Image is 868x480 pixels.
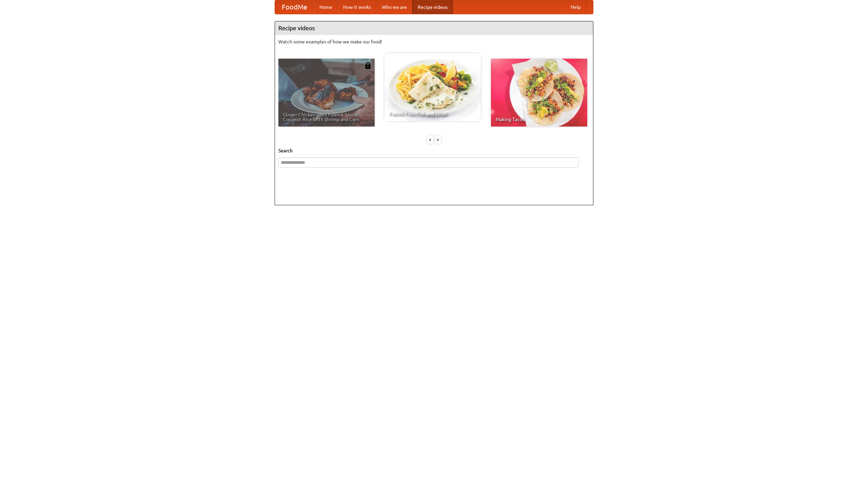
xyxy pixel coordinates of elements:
a: Who we are [376,0,412,14]
a: FoodMe [275,0,314,14]
a: Recipe videos [412,0,453,14]
a: Home [314,0,338,14]
span: Making Tacos [496,117,583,122]
img: 483408.png [364,62,371,69]
a: How it works [338,0,376,14]
div: » [435,135,441,144]
p: Watch some examples of how we make our food! [278,38,590,45]
div: « [427,135,433,144]
h4: Recipe videos [275,21,593,35]
a: French Fries Fish and Chips [384,53,481,121]
h5: Search [278,147,590,154]
span: French Fries Fish and Chips [389,112,476,116]
a: Help [565,0,586,14]
a: Making Tacos [491,59,587,127]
